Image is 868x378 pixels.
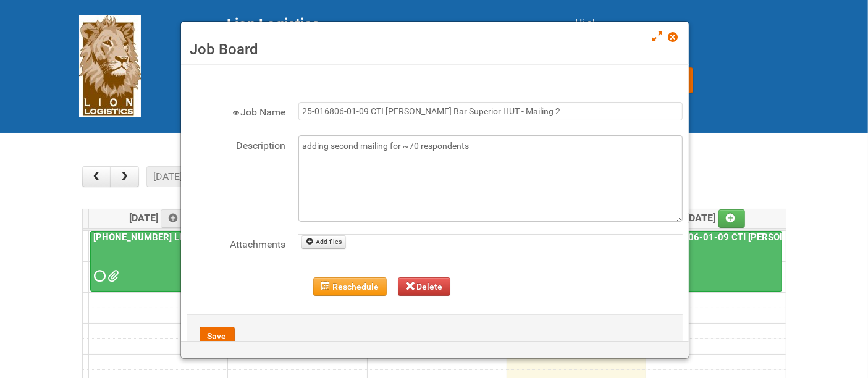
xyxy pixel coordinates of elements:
[718,209,746,228] a: Add an event
[187,135,286,153] label: Description
[313,277,387,296] button: Reschedule
[90,231,224,292] a: [PHONE_NUMBER] Liquid Toilet Bowl Cleaner - Mailing 2
[687,212,746,224] span: [DATE]
[91,232,331,243] a: [PHONE_NUMBER] Liquid Toilet Bowl Cleaner - Mailing 2
[298,135,683,222] textarea: adding second mailing for ~70 respondents
[95,272,103,280] span: Requested
[187,234,286,252] label: Attachments
[190,40,680,59] h3: Job Board
[161,209,188,228] a: Add an event
[200,327,235,345] button: Save
[227,15,320,33] span: Lion Logistics
[227,15,545,103] div: [STREET_ADDRESS] [GEOGRAPHIC_DATA] tel: [PHONE_NUMBER]
[79,15,141,117] img: Lion Logistics
[647,231,782,292] a: 25-016806-01-09 CTI [PERSON_NAME] Bar Superior HUT - Mailing 2
[146,166,188,187] button: [DATE]
[187,102,286,120] label: Job Name
[398,277,451,296] button: Delete
[129,212,188,224] span: [DATE]
[576,15,790,30] div: Hi al,
[301,235,347,249] a: Add files
[108,272,117,280] span: MDN 24-096164-01 MDN Left over counts.xlsx MOR_Mailing 2 24-096164-01-08.xlsm Labels Mailing 2 24...
[79,60,141,72] a: Lion Logistics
